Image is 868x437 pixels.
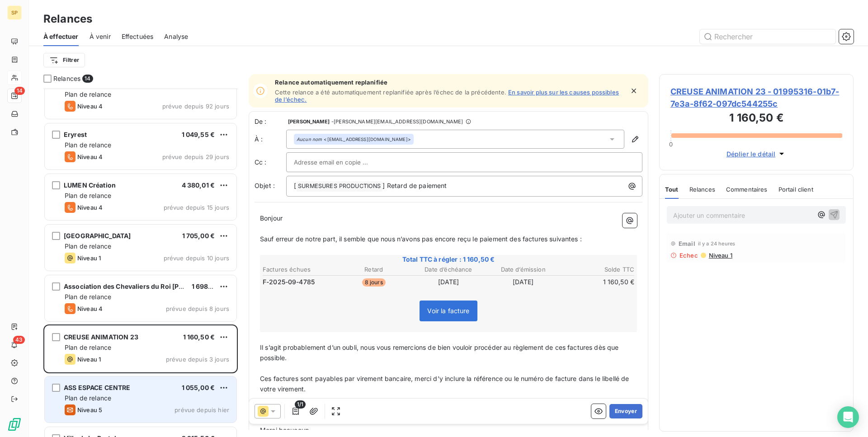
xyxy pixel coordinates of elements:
[331,119,463,124] span: - [PERSON_NAME][EMAIL_ADDRESS][DOMAIN_NAME]
[182,181,215,189] span: 4 380,01 €
[297,136,322,142] em: Aucun nom
[65,343,111,351] span: Plan de relance
[65,192,111,199] span: Plan de relance
[700,29,835,44] input: Rechercher
[183,333,215,341] span: 1 160,50 €
[182,384,215,391] span: 1 055,00 €
[689,186,715,193] span: Relances
[837,406,859,428] div: Open Intercom Messenger
[65,242,111,250] span: Plan de relance
[77,305,103,312] span: Niveau 4
[263,277,315,287] span: F-2025-09-4785
[260,375,631,393] span: Ces factures sont payables par virement bancaire, merci d'y inclure la référence ou le numéro de ...
[295,400,306,409] span: 1/1
[778,186,813,193] span: Portail client
[65,394,111,402] span: Plan de relance
[260,426,309,434] span: Merci beaucoup
[14,87,25,95] span: 14
[362,278,386,287] span: 8 jours
[294,182,296,189] span: [
[64,131,87,138] span: Eryrest
[382,182,447,189] span: ] Retard de paiement
[275,89,506,96] span: Cette relance a été automatiquement replanifiée après l’échec de la précédente.
[7,5,22,20] div: SP
[486,277,560,287] td: [DATE]
[77,204,103,211] span: Niveau 4
[561,265,635,274] th: Solde TTC
[162,103,229,110] span: prévue depuis 92 jours
[665,186,679,193] span: Tout
[255,135,286,144] label: À :
[65,293,111,301] span: Plan de relance
[182,131,215,138] span: 1 049,55 €
[561,277,635,287] td: 1 160,50 €
[288,119,330,124] span: [PERSON_NAME]
[726,186,768,193] span: Commentaires
[77,153,103,160] span: Niveau 4
[698,241,735,246] span: il y a 24 heures
[166,356,229,363] span: prévue depuis 3 jours
[77,406,102,414] span: Niveau 5
[669,141,673,148] span: 0
[43,11,92,27] h3: Relances
[679,240,695,247] span: Email
[255,182,275,189] span: Objet :
[260,343,621,362] span: Il s’agit probablement d’un oubli, nous vous remercions de bien vouloir procéder au règlement de ...
[164,32,188,41] span: Analyse
[162,153,229,160] span: prévue depuis 29 jours
[65,141,111,149] span: Plan de relance
[64,282,226,290] span: Association des Chevaliers du Roi [PERSON_NAME]
[427,307,469,315] span: Voir la facture
[726,149,776,159] span: Déplier le détail
[64,181,116,189] span: LUMEN Création
[275,79,624,86] span: Relance automatiquement replanifiée
[255,117,286,126] span: De :
[262,265,336,274] th: Factures échues
[255,158,286,167] label: Cc :
[122,32,154,41] span: Effectuées
[297,181,382,192] span: SURMESURES PRODUCTIONS
[192,282,223,290] span: 1 698,10 €
[64,333,138,341] span: CREUSE ANIMATION 23
[43,32,79,41] span: À effectuer
[64,384,131,391] span: ASS ESPACE CENTRE
[43,53,85,67] button: Filtrer
[164,254,229,262] span: prévue depuis 10 jours
[77,254,101,262] span: Niveau 1
[486,265,560,274] th: Date d’émission
[13,336,25,344] span: 43
[261,255,636,264] span: Total TTC à régler : 1 160,50 €
[53,74,80,83] span: Relances
[182,232,215,240] span: 1 705,00 €
[297,136,411,142] div: <[EMAIL_ADDRESS][DOMAIN_NAME]>
[670,110,842,128] h3: 1 160,50 €
[337,265,410,274] th: Retard
[166,305,229,312] span: prévue depuis 8 jours
[294,155,391,169] input: Adresse email en copie ...
[260,214,283,222] span: Bonjour
[724,149,789,159] button: Déplier le détail
[164,204,229,211] span: prévue depuis 15 jours
[64,232,131,240] span: [GEOGRAPHIC_DATA]
[679,252,698,259] span: Echec
[411,277,485,287] td: [DATE]
[708,252,732,259] span: Niveau 1
[90,32,111,41] span: À venir
[609,404,642,418] button: Envoyer
[77,103,103,110] span: Niveau 4
[7,417,22,432] img: Logo LeanPay
[175,406,229,414] span: prévue depuis hier
[275,89,619,103] a: En savoir plus sur les causes possibles de l’échec.
[670,85,842,110] span: CREUSE ANIMATION 23 - 01995316-01b7-7e3a-8f62-097dc544255c
[260,235,582,243] span: Sauf erreur de notre part, il semble que nous n’avons pas encore reçu le paiement des factures su...
[411,265,485,274] th: Date d’échéance
[77,356,101,363] span: Niveau 1
[43,89,238,437] div: grid
[65,90,111,98] span: Plan de relance
[82,75,93,83] span: 14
